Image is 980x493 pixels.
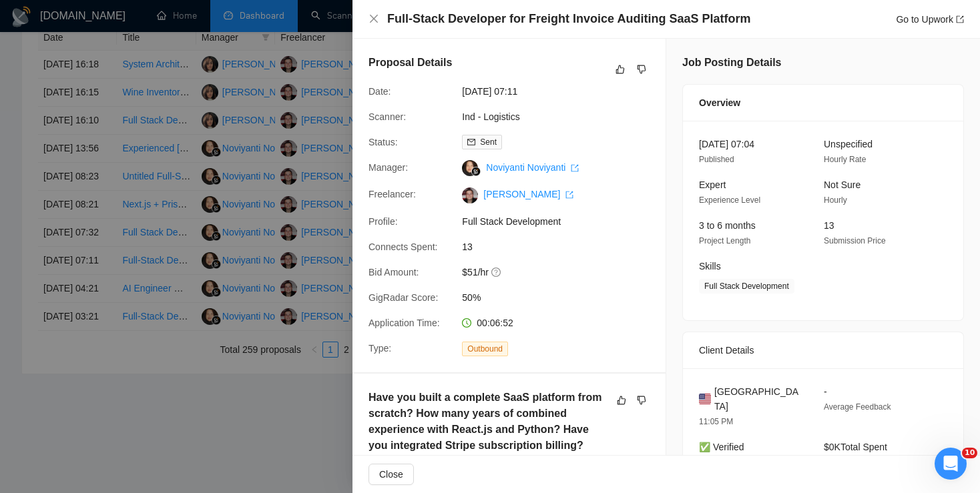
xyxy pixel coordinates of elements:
[471,167,481,176] img: gigradar-bm.png
[699,195,760,205] span: Experience Level
[486,162,579,173] a: Noviyanti Noviyanti export
[462,342,508,356] span: Outbound
[824,236,886,245] span: Submission Price
[369,292,438,303] span: GigRadar Score:
[614,392,630,408] button: like
[462,318,471,328] span: clock-circle
[699,392,711,406] img: 🇺🇸
[462,239,662,254] span: 13
[824,442,887,452] span: $0K Total Spent
[824,195,847,205] span: Hourly
[565,191,573,199] span: export
[824,402,891,412] span: Average Feedback
[699,332,947,368] div: Client Details
[462,84,662,99] span: [DATE] 07:11
[714,384,802,414] span: [GEOGRAPHIC_DATA]
[824,220,834,231] span: 13
[369,189,416,199] span: Freelancer:
[699,261,721,272] span: Skills
[634,392,650,408] button: dislike
[699,179,726,190] span: Expert
[369,86,391,97] span: Date:
[491,267,502,278] span: question-circle
[935,448,967,480] iframe: Intercom live chat
[462,265,662,280] span: $51/hr
[682,55,781,71] h5: Job Posting Details
[369,111,406,122] span: Scanner:
[956,15,964,23] span: export
[369,267,419,278] span: Bid Amount:
[379,467,403,482] span: Close
[896,14,964,25] a: Go to Upworkexport
[369,162,408,173] span: Manager:
[824,386,827,397] span: -
[462,214,662,229] span: Full Stack Development
[369,55,452,71] h5: Proposal Details
[369,13,379,24] span: close
[467,138,475,146] span: mail
[369,464,414,485] button: Close
[369,343,391,354] span: Type:
[483,189,573,199] a: [PERSON_NAME] export
[369,13,379,25] button: Close
[699,236,750,245] span: Project Length
[387,11,750,27] h4: Full-Stack Developer for Freight Invoice Auditing SaaS Platform
[462,187,478,203] img: c1bYBLFISfW-KFu5YnXsqDxdnhJyhFG7WZWQjmw4vq0-YF4TwjoJdqRJKIWeWIjxa9
[571,164,579,172] span: export
[824,155,866,164] span: Hourly Rate
[480,137,497,147] span: Sent
[699,220,756,231] span: 3 to 6 months
[824,139,873,149] span: Unspecified
[616,64,625,75] span: like
[369,241,438,252] span: Connects Spent:
[962,448,977,458] span: 10
[824,179,861,190] span: Not Sure
[699,442,744,452] span: ✅ Verified
[462,290,662,305] span: 50%
[369,216,398,227] span: Profile:
[699,417,733,426] span: 11:05 PM
[634,61,650,77] button: dislike
[369,390,607,486] h5: Have you built a complete SaaS platform from scratch? How many years of combined experience with ...
[637,64,646,75] span: dislike
[699,155,734,164] span: Published
[369,137,398,147] span: Status:
[699,139,754,149] span: [DATE] 07:04
[477,318,513,328] span: 00:06:52
[699,279,794,294] span: Full Stack Development
[612,61,628,77] button: like
[699,95,740,110] span: Overview
[637,395,646,406] span: dislike
[617,395,626,406] span: like
[462,111,519,122] a: Ind - Logistics
[369,318,440,328] span: Application Time:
